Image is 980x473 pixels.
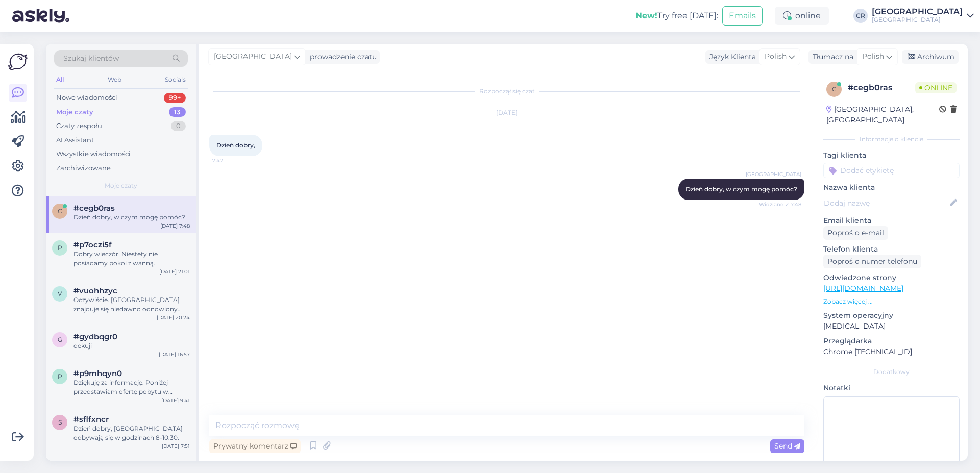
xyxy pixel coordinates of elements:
div: All [54,73,66,86]
span: Polish [862,51,884,62]
p: Tagi klienta [823,150,960,161]
div: [DATE] 7:51 [162,442,190,450]
div: Dzień dobry, w czym mogę pomóc? [73,213,190,222]
div: [GEOGRAPHIC_DATA], [GEOGRAPHIC_DATA] [826,104,939,126]
img: Askly Logo [8,52,28,71]
div: Rozpoczął się czat [209,87,804,96]
div: [DATE] [209,108,804,117]
div: Try free [DATE]: [635,10,718,22]
div: Prywatny komentarz [209,439,301,453]
span: Polish [765,51,787,62]
p: [MEDICAL_DATA] [823,321,960,332]
div: Web [106,73,124,86]
span: #sflfxncr [73,415,109,424]
p: System operacyjny [823,310,960,321]
p: Notatki [823,383,960,393]
span: c [58,207,62,215]
div: Oczywiście. [GEOGRAPHIC_DATA] znajduje się niedawno odnowiony Park Czerniawski, który warto odwie... [73,295,190,314]
div: Socials [163,73,188,86]
p: Chrome [TECHNICAL_ID] [823,346,960,357]
span: [GEOGRAPHIC_DATA] [746,170,801,178]
div: Czaty zespołu [56,121,102,131]
span: p [58,244,62,252]
div: [GEOGRAPHIC_DATA] [872,16,963,24]
span: #cegb0ras [73,204,115,213]
div: Poproś o e-mail [823,226,888,240]
div: Dziękuję za informację. Poniżej przedstawiam ofertę pobytu w pakiecie "Jesienna Promocja". W term... [73,378,190,396]
div: Język Klienta [705,52,756,62]
span: Dzień dobry, w czym mogę pomóc? [685,185,797,193]
div: [DATE] 16:57 [159,351,190,358]
input: Dodaj nazwę [824,197,948,209]
div: Dodatkowy [823,367,960,377]
span: [GEOGRAPHIC_DATA] [214,51,292,62]
span: Online [915,82,957,93]
div: Nowe wiadomości [56,93,117,103]
div: [GEOGRAPHIC_DATA] [872,8,963,16]
div: 0 [171,121,186,131]
span: #p7oczi5f [73,240,112,250]
div: AI Assistant [56,135,94,145]
p: Telefon klienta [823,244,960,255]
span: Send [774,441,800,451]
div: Dzień dobry, [GEOGRAPHIC_DATA] odbywają się w godzinach 8-10:30. [73,424,190,442]
span: p [58,372,62,380]
div: Tłumacz na [808,52,853,62]
span: #p9mhqyn0 [73,369,122,378]
span: g [58,336,62,343]
span: 7:47 [212,157,251,164]
div: Archiwum [902,50,959,64]
span: Szukaj klientów [63,53,119,64]
p: Email klienta [823,215,960,226]
div: CR [853,9,868,23]
input: Dodać etykietę [823,163,960,178]
div: 99+ [164,93,186,103]
div: Poproś o numer telefonu [823,255,921,268]
b: New! [635,11,657,20]
div: [DATE] 21:01 [159,268,190,276]
span: s [58,418,62,426]
span: v [58,290,62,297]
div: Wszystkie wiadomości [56,149,131,159]
p: Zobacz więcej ... [823,297,960,306]
div: online [775,7,829,25]
div: [DATE] 9:41 [161,396,190,404]
button: Emails [722,6,763,26]
span: #vuohhzyc [73,286,117,295]
p: Przeglądarka [823,336,960,346]
div: 13 [169,107,186,117]
div: dekuji [73,341,190,351]
span: Dzień dobry, [216,141,255,149]
div: Informacje o kliencie [823,135,960,144]
div: prowadzenie czatu [306,52,377,62]
span: #gydbqgr0 [73,332,117,341]
a: [URL][DOMAIN_NAME] [823,284,903,293]
a: [GEOGRAPHIC_DATA][GEOGRAPHIC_DATA] [872,8,974,24]
div: # cegb0ras [848,82,915,94]
div: Zarchiwizowane [56,163,111,173]
span: Moje czaty [105,181,137,190]
p: Nazwa klienta [823,182,960,193]
div: Dobry wieczór. Niestety nie posiadamy pokoi z wanną. [73,250,190,268]
span: c [832,85,837,93]
div: [DATE] 20:24 [157,314,190,321]
p: Odwiedzone strony [823,272,960,283]
span: Widziane ✓ 7:48 [759,201,801,208]
div: Moje czaty [56,107,93,117]
div: [DATE] 7:48 [160,222,190,230]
